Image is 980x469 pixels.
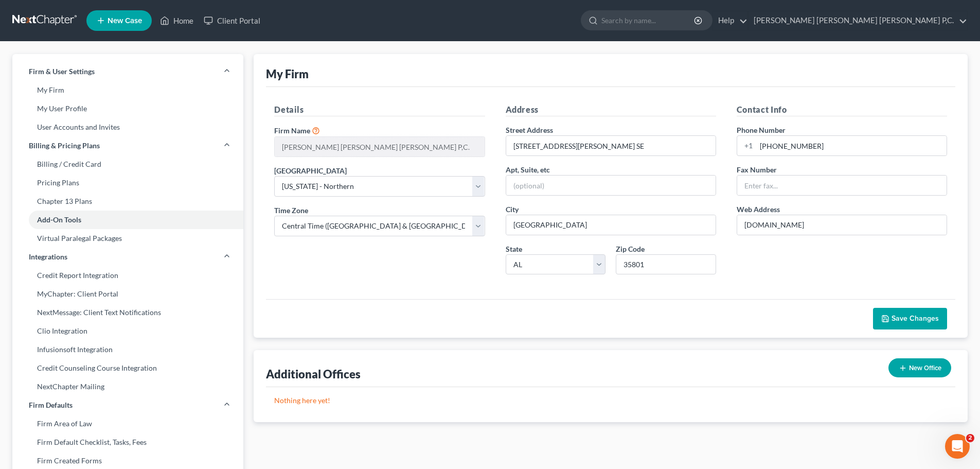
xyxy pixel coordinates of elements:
[12,340,243,359] a: Infusionsoft Integration
[506,164,550,175] label: Apt, Suite, etc
[506,244,522,254] label: State
[12,266,243,285] a: Credit Report Integration
[737,176,947,195] input: Enter fax...
[506,215,716,235] input: Enter city...
[737,164,777,175] label: Fax Number
[737,125,786,135] label: Phone Number
[29,66,95,77] span: Firm & User Settings
[945,434,970,459] iframe: Intercom live chat
[737,215,947,235] input: Enter web address....
[506,136,716,155] input: Enter address...
[12,414,243,433] a: Firm Area of Law
[873,308,947,329] button: Save Changes
[12,359,243,377] a: Credit Counseling Course Integration
[12,211,243,229] a: Add-On Tools
[12,99,243,118] a: My User Profile
[12,229,243,248] a: Virtual Paralegal Packages
[737,103,947,116] h5: Contact Info
[274,395,947,406] p: Nothing here yet!
[12,155,243,173] a: Billing / Credit Card
[737,136,756,155] div: +1
[199,11,265,30] a: Client Portal
[12,303,243,322] a: NextMessage: Client Text Notifications
[506,176,716,195] input: (optional)
[108,17,142,25] span: New Case
[713,11,747,30] a: Help
[12,433,243,451] a: Firm Default Checklist, Tasks, Fees
[266,367,361,381] div: Additional Offices
[616,254,716,275] input: XXXXX
[756,136,947,155] input: Enter phone...
[12,396,243,414] a: Firm Defaults
[274,103,485,116] h5: Details
[29,400,73,410] span: Firm Defaults
[12,118,243,136] a: User Accounts and Invites
[506,103,716,116] h5: Address
[506,125,553,135] label: Street Address
[601,11,696,30] input: Search by name...
[274,126,310,135] span: Firm Name
[12,322,243,340] a: Clio Integration
[274,205,308,216] label: Time Zone
[892,314,939,323] span: Save Changes
[12,285,243,303] a: MyChapter: Client Portal
[266,66,309,81] div: My Firm
[274,165,347,176] label: [GEOGRAPHIC_DATA]
[12,136,243,155] a: Billing & Pricing Plans
[737,204,780,215] label: Web Address
[12,62,243,81] a: Firm & User Settings
[275,137,484,157] input: Enter name...
[506,204,519,215] label: City
[12,192,243,211] a: Chapter 13 Plans
[155,11,199,30] a: Home
[749,11,967,30] a: [PERSON_NAME] [PERSON_NAME] [PERSON_NAME] P,C.
[12,377,243,396] a: NextChapter Mailing
[12,173,243,192] a: Pricing Plans
[616,244,645,254] label: Zip Code
[966,434,974,442] span: 2
[888,358,951,377] button: New Office
[12,81,243,99] a: My Firm
[29,141,100,151] span: Billing & Pricing Plans
[12,248,243,266] a: Integrations
[29,252,67,262] span: Integrations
